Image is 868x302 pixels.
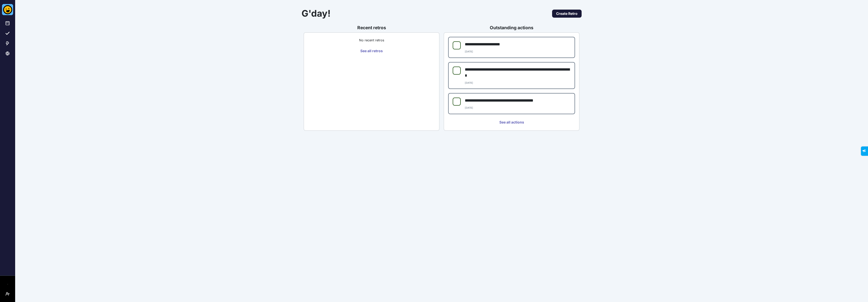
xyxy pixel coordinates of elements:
[308,47,435,55] a: See all retros
[6,296,10,300] span: User menu
[359,38,384,42] small: No recent retros
[444,25,580,30] h3: Outstanding actions
[552,10,582,18] a: Create Retro
[6,292,10,296] i: User menu
[4,2,6,5] span: 
[4,290,12,298] button: User menu
[2,4,13,15] img: Better
[465,50,473,53] small: [DATE]
[4,280,12,288] button: Workspace
[465,106,473,109] small: [DATE]
[448,118,575,126] a: See all actions
[302,8,512,19] h1: G'day!
[304,25,440,30] h3: Recent retros
[465,81,473,84] small: [DATE]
